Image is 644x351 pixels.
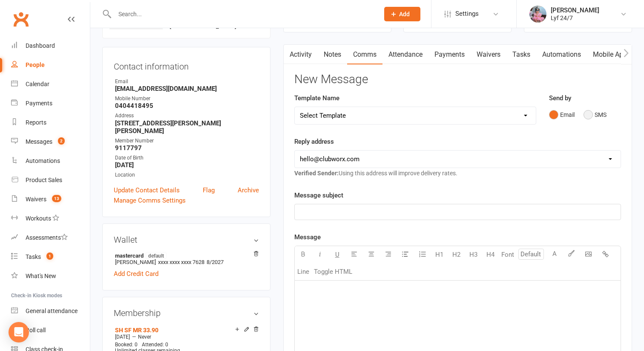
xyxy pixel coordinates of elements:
button: Add [384,7,420,21]
a: Reports [11,113,90,132]
a: SH SF MR 33.90 [115,327,158,334]
div: Waivers [26,196,46,203]
a: Calendar [11,75,90,94]
a: Activity [284,45,318,64]
a: What's New [11,267,90,286]
span: Add [399,11,410,17]
strong: [EMAIL_ADDRESS][DOMAIN_NAME] [115,85,259,93]
label: Send by [549,93,571,103]
strong: [STREET_ADDRESS][PERSON_NAME][PERSON_NAME] [115,119,259,135]
a: Waivers 13 [11,190,90,209]
a: Archive [238,185,259,195]
strong: 9117797 [115,144,259,152]
div: Calendar [26,81,49,87]
a: Notes [318,45,347,64]
input: Search... [112,8,373,20]
div: Member Number [115,137,259,145]
label: Reply address [294,136,334,147]
a: Automations [536,45,587,64]
label: Template Name [294,93,339,103]
label: Message [294,232,321,242]
a: Tasks 1 [11,247,90,267]
span: Attended: 0 [142,342,168,348]
a: Clubworx [10,9,32,30]
span: 2 [58,137,65,145]
strong: 0404418495 [115,102,259,110]
a: General attendance kiosk mode [11,302,90,321]
button: Line [295,263,312,280]
span: 1 [46,252,53,260]
img: thumb_image1747747990.png [529,6,546,23]
a: Roll call [11,321,90,340]
span: xxxx xxxx xxxx 7628 [158,259,204,265]
div: Open Intercom Messenger [9,322,29,342]
span: Booked: 0 [115,342,138,348]
label: Message subject [294,190,343,200]
div: Reports [26,119,46,126]
div: — [113,334,259,340]
button: H3 [465,246,482,263]
a: Payments [11,94,90,113]
div: Roll call [26,327,46,334]
div: Tasks [26,253,41,260]
div: Messages [26,138,52,145]
div: Location [115,171,259,179]
div: Payments [26,100,52,107]
span: 13 [52,195,61,202]
a: Add Credit Card [114,269,158,279]
a: Dashboard [11,36,90,55]
a: Product Sales [11,171,90,190]
a: Waivers [471,45,506,64]
div: Assessments [26,234,68,241]
span: Using this address will improve delivery rates. [294,170,457,177]
div: What's New [26,273,56,279]
input: Default [518,249,544,260]
div: Date of Birth [115,154,259,162]
a: Assessments [11,228,90,247]
div: Dashboard [26,42,55,49]
a: Messages 2 [11,132,90,151]
div: General attendance [26,307,78,314]
span: 8/2027 [207,259,224,265]
div: [PERSON_NAME] [551,6,599,14]
div: Product Sales [26,177,62,183]
strong: mastercard [115,252,255,259]
button: A [546,246,563,263]
button: H4 [482,246,499,263]
h3: Membership [114,308,259,318]
span: U [335,251,339,258]
li: [PERSON_NAME] [114,251,259,267]
strong: Verified Sender: [294,170,339,177]
div: Mobile Number [115,95,259,103]
a: People [11,55,90,75]
div: Email [115,78,259,86]
div: Workouts [26,215,51,222]
span: [DATE] [115,334,130,340]
button: SMS [584,107,607,123]
span: Settings [455,4,479,23]
button: U [329,246,346,263]
a: Comms [347,45,382,64]
strong: [DATE] [115,161,259,169]
a: Flag [203,185,215,195]
button: H1 [431,246,448,263]
button: Font [499,246,516,263]
div: Lyf 24/7 [551,14,599,22]
div: People [26,61,45,68]
a: Mobile App [587,45,633,64]
h3: New Message [294,73,621,86]
a: Manage Comms Settings [114,195,186,206]
a: Update Contact Details [114,185,180,195]
a: Attendance [382,45,428,64]
button: Toggle HTML [312,263,354,280]
span: Never [138,334,151,340]
span: default [146,252,167,259]
a: Tasks [506,45,536,64]
button: H2 [448,246,465,263]
h3: Wallet [114,235,259,244]
div: Address [115,112,259,120]
a: Automations [11,151,90,171]
button: Email [549,107,575,123]
a: Workouts [11,209,90,228]
h3: Contact information [114,58,259,71]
